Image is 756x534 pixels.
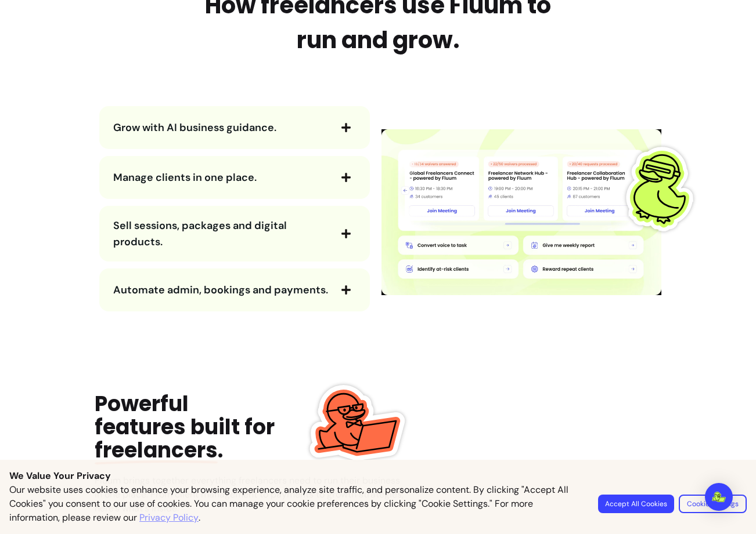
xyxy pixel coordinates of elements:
a: Privacy Policy [139,511,199,525]
span: Automate admin, bookings and payments. [113,283,328,297]
button: Grow with AI business guidance. [113,118,356,137]
span: . [95,435,223,465]
span: freelancers [95,435,218,465]
img: Fluum Duck sticker [307,373,405,471]
span: Sell sessions, packages and digital products. [113,219,287,249]
img: Fluum Duck sticker [618,146,705,233]
span: Grow with AI business guidance. [113,121,276,135]
p: Our website uses cookies to enhance your browsing experience, analyze site traffic, and personali... [9,483,584,525]
button: Accept All Cookies [598,495,674,513]
button: Automate admin, bookings and payments. [113,280,356,300]
p: We Value Your Privacy [9,469,747,483]
button: Sell sessions, packages and digital products. [113,217,356,250]
div: Open Intercom Messenger [705,483,733,511]
button: Manage clients in one place. [113,168,356,187]
span: Manage clients in one place. [113,170,257,184]
button: Cookie Settings [679,495,747,513]
div: Powerful features built for [95,393,346,462]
